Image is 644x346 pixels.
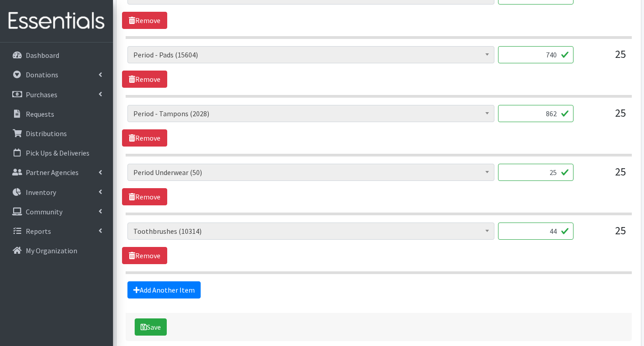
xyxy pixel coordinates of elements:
div: 25 [581,46,626,71]
a: Reports [4,222,109,240]
p: Community [26,207,62,216]
a: Inventory [4,183,109,201]
p: Dashboard [26,51,59,60]
p: Inventory [26,188,56,197]
a: Remove [122,71,167,88]
p: Partner Agencies [26,168,79,177]
a: Dashboard [4,46,109,64]
span: Toothbrushes (10314) [133,225,489,237]
span: Period Underwear (50) [133,166,489,179]
span: Period - Tampons (2028) [127,105,494,122]
a: Community [4,203,109,221]
span: Period Underwear (50) [127,164,494,181]
span: Period - Tampons (2028) [133,107,489,120]
p: Donations [26,70,58,79]
a: My Organization [4,242,109,260]
input: Quantity [498,223,573,240]
div: 25 [581,105,626,129]
span: Toothbrushes (10314) [127,223,494,240]
p: Purchases [26,90,57,99]
p: Pick Ups & Deliveries [26,148,89,157]
p: Distributions [26,129,67,138]
img: HumanEssentials [4,6,109,36]
div: 25 [581,164,626,188]
a: Donations [4,66,109,84]
p: My Organization [26,246,77,255]
a: Requests [4,105,109,123]
p: Reports [26,227,51,236]
p: Requests [26,109,54,118]
input: Quantity [498,105,573,122]
button: Save [135,318,167,336]
input: Quantity [498,46,573,63]
a: Pick Ups & Deliveries [4,144,109,162]
a: Add Another Item [127,281,201,299]
input: Quantity [498,164,573,181]
a: Remove [122,12,167,29]
a: Remove [122,247,167,264]
a: Partner Agencies [4,163,109,181]
a: Remove [122,188,167,205]
a: Purchases [4,85,109,104]
span: Period - Pads (15604) [133,48,489,61]
a: Remove [122,129,167,147]
div: 25 [581,223,626,247]
a: Distributions [4,124,109,142]
span: Period - Pads (15604) [127,46,494,63]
